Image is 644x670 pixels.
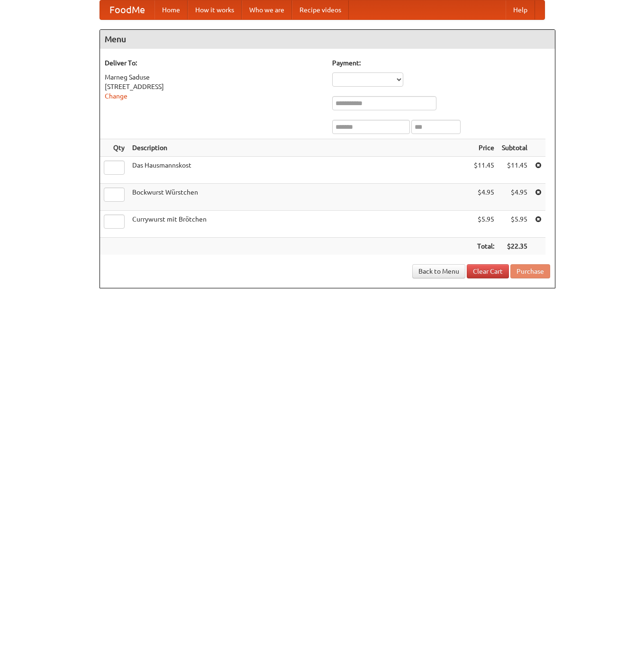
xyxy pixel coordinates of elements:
[470,211,498,238] td: $5.95
[470,139,498,157] th: Price
[100,30,555,49] h4: Menu
[128,157,470,184] td: Das Hausmannskost
[105,92,127,100] a: Change
[498,211,531,238] td: $5.95
[105,58,323,68] h5: Deliver To:
[467,264,509,278] a: Clear Cart
[470,184,498,211] td: $4.95
[128,184,470,211] td: Bockwurst Würstchen
[128,211,470,238] td: Currywurst mit Brötchen
[188,0,242,19] a: How it works
[128,139,470,157] th: Description
[105,82,323,91] div: [STREET_ADDRESS]
[498,184,531,211] td: $4.95
[100,139,128,157] th: Qty
[412,264,465,278] a: Back to Menu
[498,139,531,157] th: Subtotal
[154,0,188,19] a: Home
[242,0,292,19] a: Who we are
[498,157,531,184] td: $11.45
[470,157,498,184] td: $11.45
[470,238,498,255] th: Total:
[100,0,154,19] a: FoodMe
[105,72,323,82] div: Marneg Saduse
[498,238,531,255] th: $22.35
[510,264,550,278] button: Purchase
[506,0,535,19] a: Help
[292,0,349,19] a: Recipe videos
[332,58,550,68] h5: Payment:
